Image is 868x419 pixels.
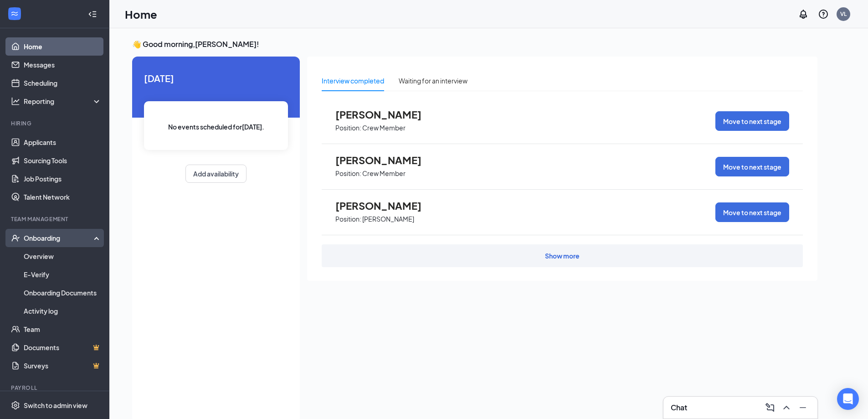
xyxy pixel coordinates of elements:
span: [PERSON_NAME] [335,154,436,166]
span: [PERSON_NAME] [335,200,436,212]
div: Waiting for an interview [399,76,467,86]
svg: QuestionInfo [818,9,829,20]
button: Minimize [796,400,810,415]
svg: Collapse [88,10,97,19]
div: Team Management [11,215,100,223]
div: Hiring [11,119,100,127]
a: SurveysCrown [24,357,102,375]
p: Crew Member [362,124,406,132]
svg: Minimize [797,402,808,413]
a: Messages [24,56,102,74]
p: Position: [335,124,361,132]
a: Team [24,320,102,338]
div: Reporting [24,97,102,106]
h1: Home [125,6,157,22]
div: Onboarding [24,233,94,243]
span: No events scheduled for [DATE] . [168,122,264,132]
a: Scheduling [24,74,102,92]
a: E-Verify [24,265,102,284]
a: Activity log [24,302,102,320]
a: Talent Network [24,188,102,206]
p: Position: [335,169,361,178]
svg: ComposeMessage [765,402,776,413]
a: Applicants [24,133,102,151]
a: DocumentsCrown [24,338,102,357]
svg: ChevronUp [781,402,792,413]
a: Overview [24,247,102,265]
span: [DATE] [144,71,288,85]
button: ChevronUp [779,400,794,415]
svg: Analysis [11,97,20,106]
a: Home [24,37,102,56]
button: Move to next stage [715,157,789,176]
button: Add availability [185,165,247,183]
a: Onboarding Documents [24,284,102,302]
button: ComposeMessage [763,400,777,415]
svg: WorkstreamLogo [10,9,19,18]
div: Open Intercom Messenger [837,388,859,410]
svg: Notifications [798,9,809,20]
div: Payroll [11,384,100,392]
div: VL [840,10,847,18]
svg: UserCheck [11,233,20,243]
div: Switch to admin view [24,401,87,410]
p: Position: [335,215,361,223]
button: Move to next stage [715,111,789,131]
a: Job Postings [24,170,102,188]
a: Sourcing Tools [24,151,102,170]
p: Crew Member [362,169,406,178]
p: [PERSON_NAME] [362,215,414,223]
button: Move to next stage [715,202,789,222]
h3: 👋 Good morning, [PERSON_NAME] ! [132,39,817,49]
div: Show more [545,251,580,260]
h3: Chat [671,403,687,413]
span: [PERSON_NAME] [335,109,436,120]
svg: Settings [11,401,20,410]
div: Interview completed [322,76,384,86]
